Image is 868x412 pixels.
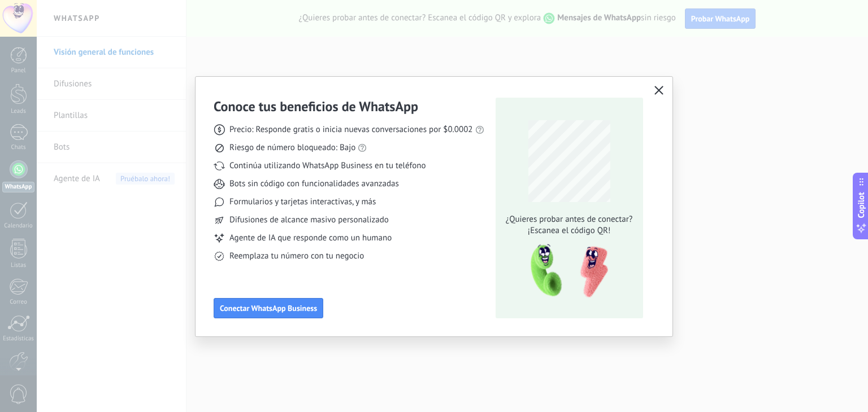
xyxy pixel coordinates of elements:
img: qr-pic-1x.png [521,241,610,301]
span: Agente de IA que responde como un humano [229,233,392,244]
span: Continúa utilizando WhatsApp Business en tu teléfono [229,160,426,172]
span: Bots sin código con funcionalidades avanzadas [229,178,399,190]
h3: Conoce tus beneficios de WhatsApp [214,98,418,115]
button: Conectar WhatsApp Business [214,298,323,318]
span: ¡Escanea el código QR! [502,225,636,236]
span: Copilot [856,192,867,218]
span: ¿Quieres probar antes de conectar? [502,214,636,225]
span: Formularios y tarjetas interactivas, y más [229,196,376,208]
span: Riesgo de número bloqueado: Bajo [229,142,355,154]
span: Difusiones de alcance masivo personalizado [229,214,389,226]
span: Conectar WhatsApp Business [220,304,317,312]
span: Precio: Responde gratis o inicia nuevas conversaciones por $0.0002 [229,124,473,135]
span: Reemplaza tu número con tu negocio [229,251,364,262]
